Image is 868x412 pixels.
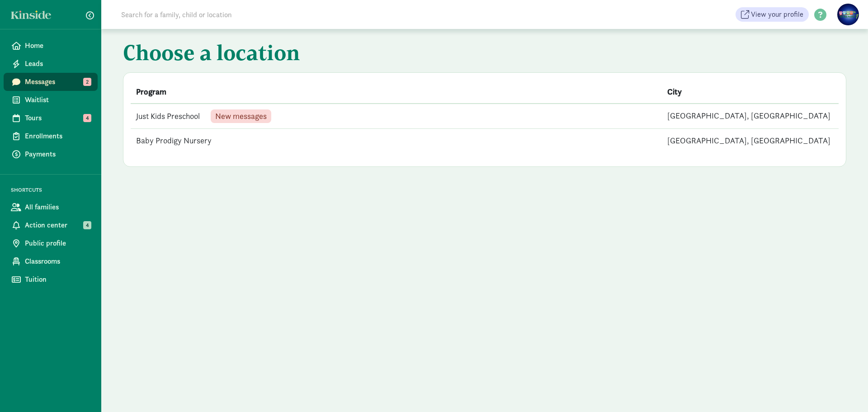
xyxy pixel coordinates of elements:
[823,369,868,412] iframe: Chat Widget
[4,73,98,91] a: Messages 2
[25,274,90,285] span: Tuition
[25,238,90,249] span: Public profile
[131,104,662,129] td: Just Kids Preschool
[25,202,90,213] span: All families
[736,7,809,22] a: View your profile
[4,252,98,270] a: Classrooms
[83,114,91,122] span: 4
[25,256,90,267] span: Classrooms
[25,220,90,231] span: Action center
[215,112,267,120] span: New messages
[123,40,693,69] h1: Choose a location
[4,234,98,252] a: Public profile
[25,95,90,105] span: Waitlist
[4,216,98,234] a: Action center 4
[4,91,98,109] a: Waitlist
[4,55,98,73] a: Leads
[116,5,369,24] input: Search for a family, child or location
[4,145,98,163] a: Payments
[131,80,662,104] th: Program
[25,40,90,51] span: Home
[4,198,98,216] a: All families
[4,37,98,55] a: Home
[4,127,98,145] a: Enrollments
[4,270,98,289] a: Tuition
[131,129,662,152] td: Baby Prodigy Nursery
[751,9,803,20] span: View your profile
[25,149,90,160] span: Payments
[662,80,839,104] th: City
[4,109,98,127] a: Tours 4
[662,104,839,129] td: [GEOGRAPHIC_DATA], [GEOGRAPHIC_DATA]
[662,129,839,152] td: [GEOGRAPHIC_DATA], [GEOGRAPHIC_DATA]
[25,76,90,87] span: Messages
[25,58,90,69] span: Leads
[25,113,90,123] span: Tours
[83,78,91,86] span: 2
[25,131,90,142] span: Enrollments
[83,221,91,229] span: 4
